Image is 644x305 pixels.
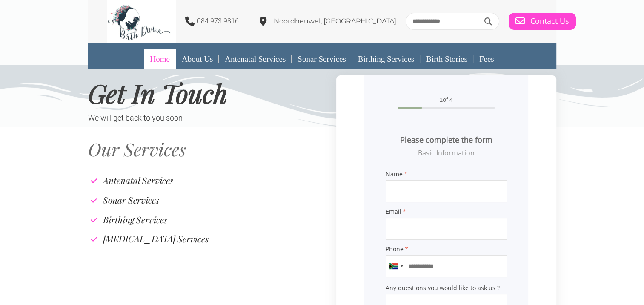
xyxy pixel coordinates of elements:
[103,196,159,204] h4: Sonar Services
[473,49,500,69] a: Fees
[386,209,507,215] span: Email
[197,16,239,27] p: 084 973 9816
[103,215,167,224] h4: Birthing Services
[292,49,352,69] a: Sonar Services
[88,113,183,122] span: We will get back to you soon
[420,49,473,69] a: Birth Stories
[386,180,507,202] input: Name
[176,49,219,69] a: About Us
[103,234,209,243] h4: [MEDICAL_DATA] Services
[386,255,507,277] input: Phone
[386,246,507,252] span: Phone
[103,176,173,185] h4: Antenatal Services
[88,140,336,158] h2: Our Services
[352,49,420,69] a: Birthing Services
[386,218,507,240] input: Email
[144,49,175,69] a: Home
[386,150,507,156] h4: Basic Information
[386,285,507,291] span: Any questions you would like to ask us ?
[386,256,406,277] button: Selected country
[219,49,292,69] a: Antenatal Services
[274,17,396,25] span: Noordheuwel, [GEOGRAPHIC_DATA]
[88,76,227,110] span: Get In Touch
[439,96,443,103] span: 1
[386,135,507,145] h2: Please complete the form
[386,171,507,177] span: Name
[530,17,569,26] span: Contact Us
[386,97,507,103] span: of 4
[509,13,576,30] a: Contact Us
